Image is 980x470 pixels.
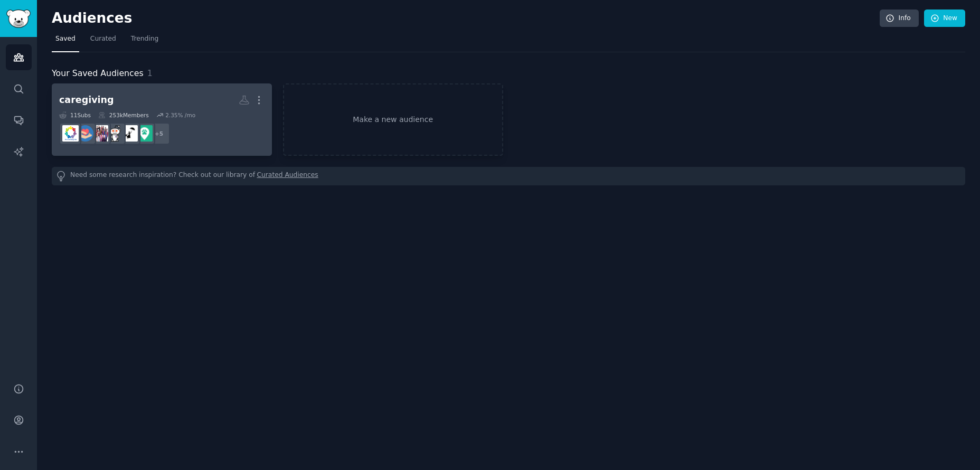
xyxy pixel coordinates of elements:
a: caregiving11Subs253kMembers2.35% /mo+5WagWalkerNannyAlzheimersAgingParentsCaregiverSupportCircleO... [52,83,272,156]
img: CaregiverSupport [77,125,93,142]
a: Make a new audience [283,83,503,156]
a: New [924,10,965,27]
a: Curated Audiences [257,171,318,182]
img: WagWalker [136,125,153,142]
span: Curated [90,34,116,44]
div: + 5 [148,123,170,145]
img: Nanny [121,125,138,142]
span: Trending [131,34,158,44]
h2: Audiences [52,10,880,27]
img: CircleOfCaregivers [62,125,79,142]
span: 1 [147,68,153,78]
div: caregiving [59,93,114,107]
div: 253k Members [98,111,149,119]
img: AgingParents [92,125,108,142]
img: Alzheimers [107,125,123,142]
a: Saved [52,31,79,52]
div: Need some research inspiration? Check out our library of [52,167,965,185]
span: Your Saved Audiences [52,67,144,80]
a: Info [880,10,919,27]
img: GummySearch logo [6,10,31,28]
div: 11 Sub s [59,111,91,119]
span: Saved [55,34,76,44]
a: Trending [127,31,162,52]
div: 2.35 % /mo [165,111,195,119]
a: Curated [87,31,120,52]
